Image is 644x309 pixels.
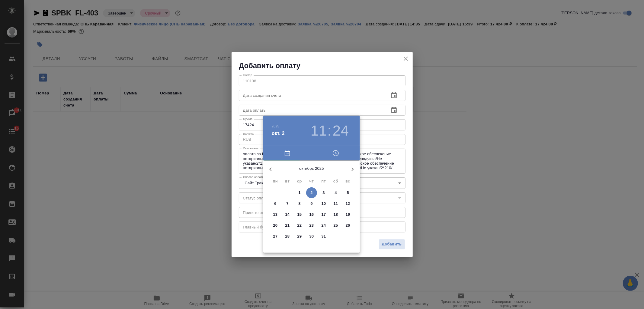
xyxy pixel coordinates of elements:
[318,209,329,220] button: 17
[294,231,305,242] button: 29
[322,233,326,239] p: 31
[335,190,337,196] p: 4
[342,198,353,209] button: 12
[306,198,317,209] button: 9
[294,209,305,220] button: 15
[342,178,353,184] span: вс
[346,201,350,207] p: 12
[322,222,326,228] p: 24
[294,220,305,231] button: 22
[330,220,341,231] button: 25
[330,178,341,184] span: сб
[298,201,300,207] p: 8
[297,212,302,218] p: 15
[273,212,278,218] p: 13
[318,178,329,184] span: пт
[294,187,305,198] button: 1
[294,198,305,209] button: 8
[273,222,278,228] p: 20
[322,201,326,207] p: 10
[270,178,281,184] span: пн
[272,124,279,128] button: 2025
[272,130,285,137] button: окт. 2
[322,190,325,196] p: 3
[342,187,353,198] button: 5
[318,198,329,209] button: 10
[330,209,341,220] button: 18
[282,178,293,184] span: вт
[330,187,341,198] button: 4
[286,201,288,207] p: 7
[306,220,317,231] button: 23
[309,222,314,228] p: 23
[306,209,317,220] button: 16
[333,122,349,139] button: 24
[318,231,329,242] button: 31
[311,122,327,139] button: 11
[318,220,329,231] button: 24
[342,220,353,231] button: 26
[346,222,350,228] p: 26
[334,212,338,218] p: 18
[270,209,281,220] button: 13
[270,220,281,231] button: 20
[306,231,317,242] button: 30
[285,233,290,239] p: 28
[285,212,290,218] p: 14
[298,190,300,196] p: 1
[322,212,326,218] p: 17
[270,231,281,242] button: 27
[282,198,293,209] button: 7
[327,122,331,139] h3: :
[270,198,281,209] button: 6
[306,178,317,184] span: чт
[285,222,290,228] p: 21
[309,233,314,239] p: 30
[334,222,338,228] p: 25
[297,222,302,228] p: 22
[309,212,314,218] p: 16
[334,201,338,207] p: 11
[282,209,293,220] button: 14
[318,187,329,198] button: 3
[347,190,349,196] p: 5
[282,220,293,231] button: 21
[274,201,276,207] p: 6
[282,231,293,242] button: 28
[330,198,341,209] button: 11
[310,190,312,196] p: 2
[342,209,353,220] button: 19
[297,233,302,239] p: 29
[310,201,312,207] p: 9
[306,187,317,198] button: 2
[278,166,345,172] p: октябрь 2025
[346,212,350,218] p: 19
[273,233,278,239] p: 27
[294,178,305,184] span: ср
